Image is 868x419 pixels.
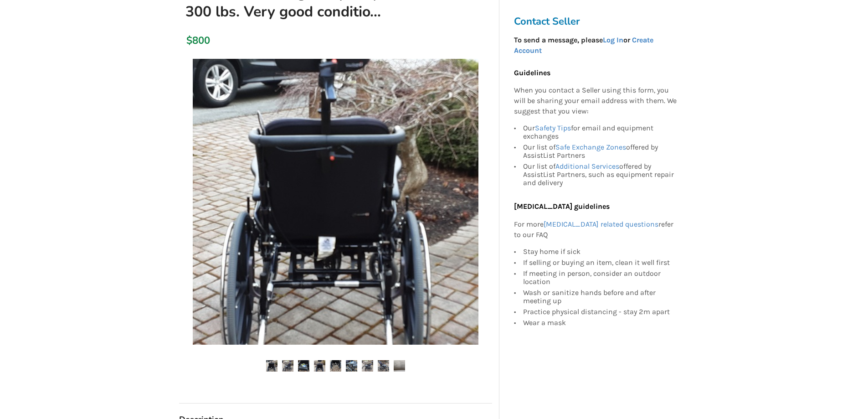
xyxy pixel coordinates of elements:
p: For more refer to our FAQ [514,219,677,240]
p: When you contact a Seller using this form, you will be sharing your email address with them. We s... [514,86,677,117]
img: orion iii tilt wheelchair and manual, comes with roho air cushion and pump. black, steel frame, w... [346,360,357,372]
div: $800 [186,34,191,47]
div: Our for email and equipment exchanges [523,124,677,142]
img: orion iii tilt wheelchair and manual, comes with roho air cushion and pump. black, steel frame, w... [314,360,325,372]
img: orion iii tilt wheelchair and manual, comes with roho air cushion and pump. black, steel frame, w... [378,360,389,372]
a: Additional Services [555,162,619,171]
img: orion iii tilt wheelchair and manual, comes with roho air cushion and pump. black, steel frame, w... [266,360,277,372]
a: Log In [603,36,623,44]
a: Safety Tips [535,124,571,132]
strong: To send a message, please or [514,36,653,55]
h3: Contact Seller [514,15,682,28]
img: orion iii tilt wheelchair and manual, comes with roho air cushion and pump. black, steel frame, w... [362,360,373,372]
img: orion iii tilt wheelchair and manual, comes with roho air cushion and pump. black, steel frame, w... [330,360,341,372]
div: If meeting in person, consider an outdoor location [523,268,677,287]
div: If selling or buying an item, clean it well first [523,257,677,268]
div: Stay home if sick [523,248,677,257]
a: [MEDICAL_DATA] related questions [544,220,658,228]
div: Practice physical distancing - stay 2m apart [523,306,677,317]
div: Our list of offered by AssistList Partners, such as equipment repair and delivery [523,161,677,187]
img: orion iii tilt wheelchair and manual, comes with roho air cushion and pump. black, steel frame, w... [394,360,405,372]
b: Guidelines [514,68,550,77]
div: Our list of offered by AssistList Partners [523,142,677,161]
b: [MEDICAL_DATA] guidelines [514,202,610,211]
a: Safe Exchange Zones [555,143,626,151]
div: Wear a mask [523,317,677,327]
img: orion iii tilt wheelchair and manual, comes with roho air cushion and pump. black, steel frame, w... [282,360,293,372]
img: orion iii tilt wheelchair and manual, comes with roho air cushion and pump. black, steel frame, w... [298,360,309,372]
div: Wash or sanitize hands before and after meeting up [523,287,677,306]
